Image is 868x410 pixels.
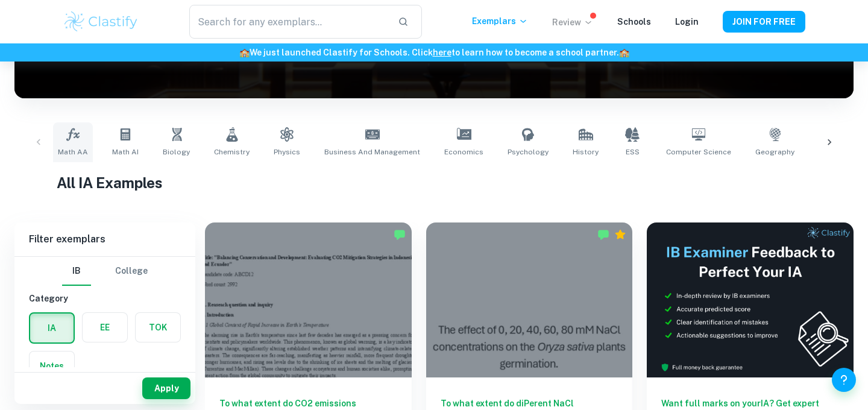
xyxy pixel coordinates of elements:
img: Marked [597,229,609,241]
button: Notes [30,352,74,380]
span: Math AI [112,147,139,157]
span: 🏫 [619,48,629,57]
span: Economics [444,147,483,157]
h6: Filter exemplars [14,222,195,256]
a: Login [675,17,699,27]
button: JOIN FOR FREE [723,11,805,33]
img: Marked [394,229,406,241]
a: here [433,48,451,57]
span: History [573,147,599,157]
span: Physics [274,147,300,157]
div: Premium [614,229,626,241]
a: Schools [617,17,651,27]
button: College [115,257,148,286]
span: Math AA [58,147,88,157]
p: Exemplars [472,14,528,28]
button: Apply [142,377,190,399]
div: Filter type choice [62,257,148,286]
span: Chemistry [214,147,250,157]
button: IA [30,314,74,342]
span: 🏫 [239,48,250,57]
img: Thumbnail [647,222,854,377]
button: TOK [136,313,180,342]
span: ESS [626,147,640,157]
h6: Category [29,292,181,305]
span: Psychology [508,147,549,157]
img: Clastify logo [63,10,139,34]
input: Search for any exemplars... [189,5,388,39]
h6: We just launched Clastify for Schools. Click to learn how to become a school partner. [2,46,866,59]
span: Geography [755,147,794,157]
span: Biology [163,147,190,157]
h1: All IA Examples [57,172,812,194]
span: Computer Science [666,147,731,157]
button: EE [83,313,127,342]
button: IB [62,257,91,286]
button: Help and Feedback [832,368,856,392]
p: Review [552,16,593,29]
span: Business and Management [324,147,420,157]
